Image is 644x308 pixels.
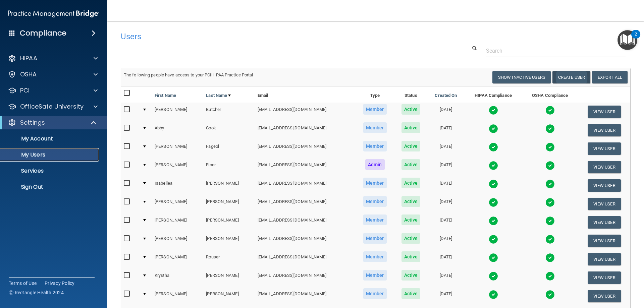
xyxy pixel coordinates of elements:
[489,198,498,207] img: tick.e7d51cea.svg
[152,250,203,268] td: [PERSON_NAME]
[152,121,203,139] td: Abby
[545,235,555,244] img: tick.e7d51cea.svg
[588,179,621,192] button: View User
[8,70,98,78] a: OSHA
[9,289,64,296] span: Ⓒ Rectangle Health 2024
[255,103,356,121] td: [EMAIL_ADDRESS][DOMAIN_NAME]
[588,106,621,118] button: View User
[401,178,421,188] span: Active
[255,158,356,176] td: [EMAIL_ADDRESS][DOMAIN_NAME]
[206,91,231,100] a: Last Name
[545,253,555,262] img: tick.e7d51cea.svg
[486,45,626,57] input: Search
[401,122,421,133] span: Active
[8,103,98,111] a: OfficeSafe University
[4,168,96,174] p: Services
[492,71,551,83] button: Show Inactive Users
[588,124,621,136] button: View User
[489,253,498,262] img: tick.e7d51cea.svg
[401,214,421,225] span: Active
[489,179,498,189] img: tick.e7d51cea.svg
[435,91,457,100] a: Created On
[20,28,66,38] h4: Compliance
[255,121,356,139] td: [EMAIL_ADDRESS][DOMAIN_NAME]
[255,232,356,250] td: [EMAIL_ADDRESS][DOMAIN_NAME]
[489,290,498,299] img: tick.e7d51cea.svg
[489,161,498,170] img: tick.e7d51cea.svg
[401,288,421,299] span: Active
[20,86,30,95] p: PCI
[489,271,498,281] img: tick.e7d51cea.svg
[363,233,387,244] span: Member
[45,280,75,287] a: Privacy Policy
[356,86,394,103] th: Type
[152,139,203,158] td: [PERSON_NAME]
[363,141,387,151] span: Member
[545,216,555,226] img: tick.e7d51cea.svg
[363,288,387,299] span: Member
[8,54,98,62] a: HIPAA
[394,86,427,103] th: Status
[255,268,356,287] td: [EMAIL_ADDRESS][DOMAIN_NAME]
[8,119,97,127] a: Settings
[588,253,621,265] button: View User
[152,287,203,305] td: [PERSON_NAME]
[152,195,203,213] td: [PERSON_NAME]
[427,268,465,287] td: [DATE]
[255,213,356,232] td: [EMAIL_ADDRESS][DOMAIN_NAME]
[203,287,255,305] td: [PERSON_NAME]
[545,179,555,189] img: tick.e7d51cea.svg
[203,195,255,213] td: [PERSON_NAME]
[401,141,421,151] span: Active
[618,30,637,50] button: Open Resource Center, 2 new notifications
[363,104,387,115] span: Member
[363,214,387,225] span: Member
[588,290,621,302] button: View User
[365,159,385,170] span: Admin
[203,121,255,139] td: Cook
[152,268,203,287] td: Krystha
[545,106,555,115] img: tick.e7d51cea.svg
[4,135,96,142] p: My Account
[203,176,255,195] td: [PERSON_NAME]
[255,176,356,195] td: [EMAIL_ADDRESS][DOMAIN_NAME]
[255,287,356,305] td: [EMAIL_ADDRESS][DOMAIN_NAME]
[9,280,37,287] a: Terms of Use
[427,287,465,305] td: [DATE]
[489,216,498,226] img: tick.e7d51cea.svg
[588,161,621,173] button: View User
[121,32,414,41] h4: Users
[124,72,253,77] span: The following people have access to your PCIHIPAA Practice Portal
[401,233,421,244] span: Active
[203,250,255,268] td: Rouser
[255,250,356,268] td: [EMAIL_ADDRESS][DOMAIN_NAME]
[588,198,621,210] button: View User
[20,103,84,111] p: OfficeSafe University
[545,198,555,207] img: tick.e7d51cea.svg
[401,270,421,281] span: Active
[489,106,498,115] img: tick.e7d51cea.svg
[401,251,421,262] span: Active
[427,232,465,250] td: [DATE]
[427,213,465,232] td: [DATE]
[363,270,387,281] span: Member
[203,158,255,176] td: Floor
[528,260,636,287] iframe: Drift Widget Chat Controller
[427,139,465,158] td: [DATE]
[255,195,356,213] td: [EMAIL_ADDRESS][DOMAIN_NAME]
[427,158,465,176] td: [DATE]
[20,70,37,78] p: OSHA
[588,142,621,155] button: View User
[401,104,421,115] span: Active
[8,86,98,95] a: PCI
[489,142,498,152] img: tick.e7d51cea.svg
[489,124,498,133] img: tick.e7d51cea.svg
[152,213,203,232] td: [PERSON_NAME]
[152,176,203,195] td: Isabellea
[427,121,465,139] td: [DATE]
[203,232,255,250] td: [PERSON_NAME]
[427,250,465,268] td: [DATE]
[363,251,387,262] span: Member
[552,71,590,83] button: Create User
[20,54,37,62] p: HIPAA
